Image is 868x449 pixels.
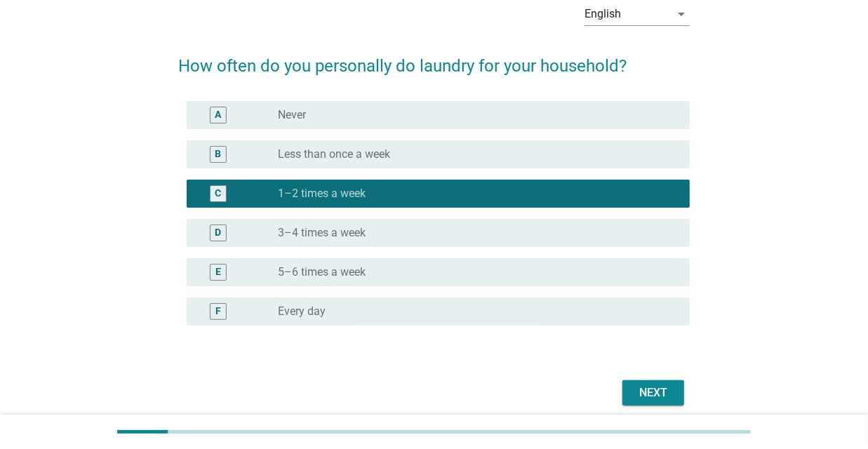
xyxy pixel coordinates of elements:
[634,384,673,401] div: Next
[278,147,390,161] label: Less than once a week
[215,147,221,161] div: B
[278,187,366,201] label: 1–2 times a week
[215,225,221,240] div: D
[622,380,684,406] button: Next
[278,108,306,122] label: Never
[278,226,366,240] label: 3–4 times a week
[215,264,221,279] div: E
[215,304,221,319] div: F
[278,304,326,319] label: Every day
[215,186,221,201] div: C
[585,8,621,20] div: English
[178,39,690,79] h2: How often do you personally do laundry for your household?
[673,6,690,22] i: arrow_drop_down
[278,265,366,279] label: 5–6 times a week
[215,107,221,122] div: A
